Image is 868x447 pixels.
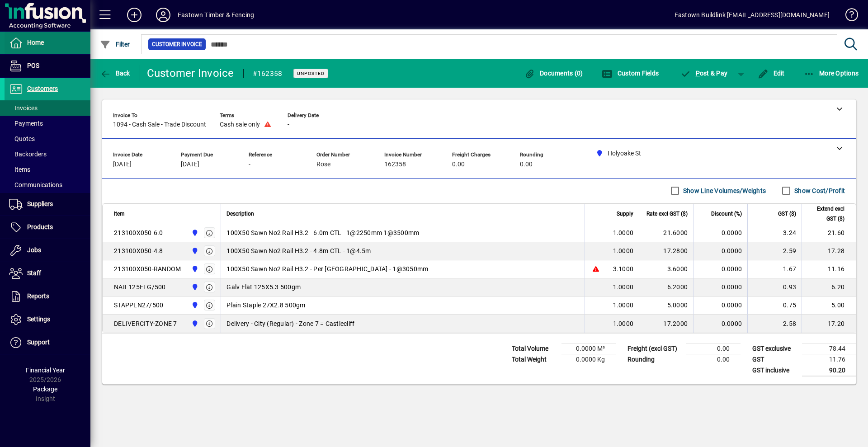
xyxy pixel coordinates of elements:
a: POS [5,55,90,77]
span: Galv Flat 125X5.3 500gm [226,282,301,292]
td: Freight (excl GST) [623,343,686,354]
td: 21.60 [802,224,856,242]
a: Products [5,216,90,239]
td: 90.20 [802,365,856,376]
td: 0.0000 [693,296,747,315]
span: Products [27,223,53,231]
span: Holyoake St [189,300,199,310]
a: Settings [5,308,90,331]
td: GST inclusive [748,365,802,376]
span: Description [226,209,254,219]
a: Jobs [5,239,90,262]
td: 0.0000 [693,224,747,242]
app-page-header-button: Back [90,65,140,81]
td: 0.0000 Kg [561,354,616,365]
span: Item [114,209,125,219]
a: Staff [5,262,90,285]
a: Invoices [5,100,90,116]
a: Reports [5,285,90,308]
span: - [288,121,289,128]
span: 162358 [384,161,406,168]
span: Delivery - City (Regular) - Zone 7 = Castlecliff [226,319,354,328]
label: Show Line Volumes/Weights [681,186,766,195]
span: Filter [100,41,130,48]
td: 0.00 [686,354,741,365]
td: Total Volume [507,343,561,354]
button: Custom Fields [599,65,661,81]
a: Quotes [5,131,90,146]
td: Total Weight [507,354,561,365]
div: DELIVERCITY-ZONE 7 [114,319,177,328]
div: 17.2800 [645,246,688,255]
span: Reports [27,292,49,300]
span: 1094 - Cash Sale - Trade Discount [113,121,206,128]
span: Items [9,166,30,173]
div: Eastown Buildlink [EMAIL_ADDRESS][DOMAIN_NAME] [675,8,830,22]
span: Quotes [9,135,35,142]
button: Edit [755,65,787,81]
span: 0.00 [520,161,533,168]
a: Support [5,331,90,354]
div: 21.6000 [645,228,688,237]
span: Holyoake St [189,264,199,274]
span: Rose [316,161,330,168]
a: Backorders [5,146,90,162]
td: 6.20 [802,278,856,296]
span: Plain Staple 27X2.8 500gm [226,301,305,310]
td: 3.24 [747,224,802,242]
td: 0.93 [747,278,802,296]
td: 2.58 [747,315,802,333]
span: Customer Invoice [152,40,202,49]
div: NAIL125FLG/500 [114,282,166,292]
span: 3.1000 [613,264,634,273]
button: More Options [802,65,861,81]
span: 1.0000 [613,228,634,237]
td: 78.44 [802,343,856,354]
span: 1.0000 [613,301,634,310]
div: 213100X050-4.8 [114,246,163,255]
span: 0.00 [452,161,465,168]
span: Rate excl GST ($) [646,209,688,219]
span: More Options [804,70,859,77]
span: Payments [9,120,43,127]
span: Communications [9,181,62,188]
button: Post & Pay [675,65,732,81]
div: 213100X050-RANDOM [114,264,181,273]
a: Communications [5,177,90,193]
span: Custom Fields [602,70,659,77]
span: Home [27,39,44,46]
div: Customer Invoice [147,66,234,80]
td: GST exclusive [748,343,802,354]
span: Back [100,70,130,77]
td: 11.16 [802,260,856,278]
td: 11.76 [802,354,856,365]
td: 17.28 [802,242,856,260]
span: Jobs [27,246,41,254]
span: POS [27,62,39,69]
a: Items [5,162,90,177]
button: Profile [149,7,178,23]
span: Holyoake St [189,228,199,238]
div: 5.0000 [645,301,688,310]
span: P [696,70,700,77]
td: 5.00 [802,296,856,315]
td: GST [748,354,802,365]
span: Customers [27,85,58,92]
td: 0.0000 M³ [561,343,616,354]
span: [DATE] [181,161,199,168]
span: Holyoake St [189,319,199,329]
span: Invoices [9,104,38,112]
label: Show Cost/Profit [793,186,845,195]
span: Package [33,386,57,393]
span: - [249,161,250,168]
td: 0.75 [747,296,802,315]
span: GST ($) [778,209,796,219]
span: 100X50 Sawn No2 Rail H3.2 - 6.0m CTL - 1@2250mm 1@3500mm [226,228,419,237]
span: ost & Pay [680,70,727,77]
td: 0.0000 [693,278,747,296]
td: 2.59 [747,242,802,260]
div: STAPPLN27/500 [114,301,163,310]
span: Settings [27,315,50,323]
a: Knowledge Base [839,2,857,31]
div: #162358 [253,66,283,81]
